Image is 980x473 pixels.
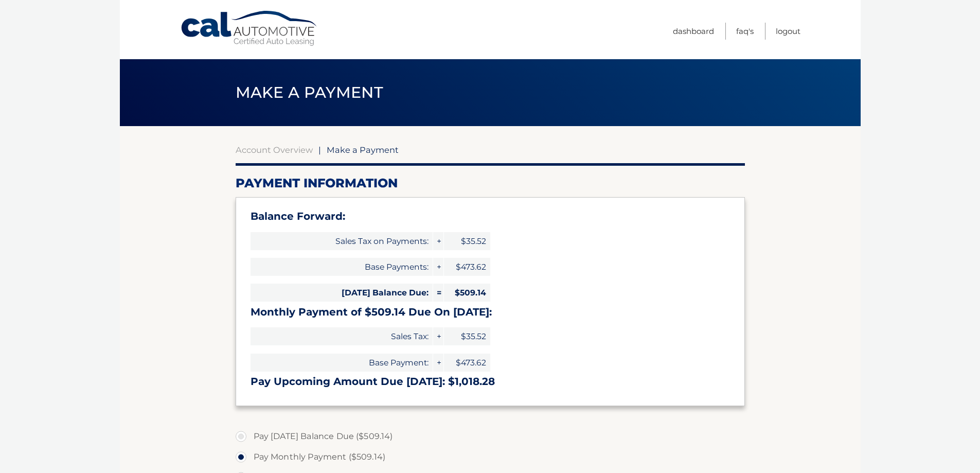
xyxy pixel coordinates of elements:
[251,232,433,250] span: Sales Tax on Payments:
[236,83,383,102] span: Make a Payment
[433,354,443,372] span: +
[433,258,443,276] span: +
[673,23,714,40] a: Dashboard
[433,327,443,345] span: +
[236,176,745,191] h2: Payment Information
[236,426,745,447] label: Pay [DATE] Balance Due ($509.14)
[327,145,399,155] span: Make a Payment
[251,258,433,276] span: Base Payments:
[180,10,319,47] a: Cal Automotive
[444,354,490,372] span: $473.62
[251,327,433,345] span: Sales Tax:
[444,258,490,276] span: $473.62
[236,145,313,155] a: Account Overview
[776,23,800,40] a: Logout
[433,232,443,250] span: +
[736,23,754,40] a: FAQ's
[318,145,321,155] span: |
[444,232,490,250] span: $35.52
[444,284,490,302] span: $509.14
[236,447,745,467] label: Pay Monthly Payment ($509.14)
[444,327,490,345] span: $35.52
[251,354,433,372] span: Base Payment:
[251,375,730,388] h3: Pay Upcoming Amount Due [DATE]: $1,018.28
[433,284,443,302] span: =
[251,306,730,319] h3: Monthly Payment of $509.14 Due On [DATE]:
[251,284,433,302] span: [DATE] Balance Due:
[251,210,730,223] h3: Balance Forward:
